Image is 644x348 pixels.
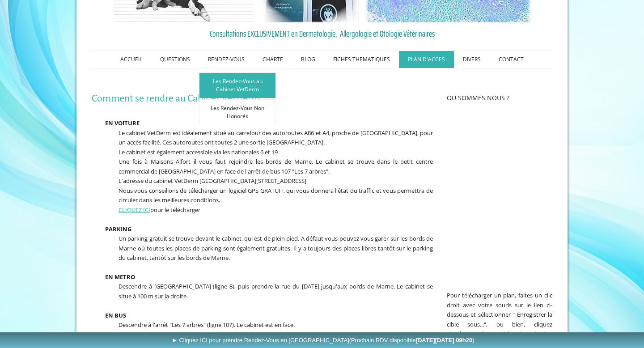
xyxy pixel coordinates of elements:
[111,51,151,68] a: ACCUEIL
[105,225,131,233] strong: PARKING
[119,157,433,175] span: Une fois à Maisons Alfort il vous faut rejoindre les bords de Marne. Le cabinet se trouve dans le...
[105,311,126,319] strong: EN BUS
[105,119,140,127] strong: EN VOITURE
[119,187,433,204] span: Nous vous conseillons de télécharger un logiciel GPS GRATUIT, qui vous donnera l'état du traffic ...
[119,321,295,329] span: Descendre à l'arrêt "Les 7 arbres" (ligne 107). Le cabinet est en face.
[416,337,473,344] b: [DATE][DATE] 09h20
[119,148,278,156] span: Le cabinet est également accessible via les nationales 6 et 19
[447,291,552,348] span: Pour télécharger un plan, faites un clic droit avec votre souris sur le lien ci-dessous et sélect...
[119,177,306,185] span: L'adresse du cabinet VetDerm [GEOGRAPHIC_DATA][STREET_ADDRESS]
[254,51,292,68] a: CHARTE
[151,51,199,68] a: QUESTIONS
[199,72,276,98] a: Les Rendez-Vous au Cabinet VetDerm
[199,99,276,125] a: Les Rendez-Vous Non Honorés
[172,337,475,344] span: ► Cliquez ICI pour prendre Rendez-Vous en [GEOGRAPHIC_DATA]
[119,234,433,262] span: Un parking gratuit se trouve devant le cabinet, qui est de plein pied. A défaut vous pouvez vous ...
[399,51,454,68] a: PLAN D'ACCES
[324,51,399,68] a: FICHES THEMATIQUES
[349,337,475,344] span: (Prochain RDV disponible )
[119,206,200,214] span: pour le télécharger
[92,93,433,104] h1: Comment se rendre au Cabinet VetDerm
[454,51,490,68] a: DIVERS
[490,51,533,68] a: CONTACT
[199,51,254,68] a: RENDEZ-VOUS
[92,27,552,40] a: Consultations EXCLUSIVEMENT en Dermatologie, Allergologie et Otologie Vétérinaires
[292,51,324,68] a: BLOG
[119,129,433,147] span: Le cabinet VetDerm est idéalement situé au carrefour des autoroutes A86 et A4, proche de [GEOGRAP...
[119,206,150,214] a: CLIQUEZ ICI
[105,273,135,281] strong: EN METRO
[119,282,433,300] span: Descendre à [GEOGRAPHIC_DATA] (ligne 8), puis prendre la rue du [DATE] jusqu'aux bords de Marne. ...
